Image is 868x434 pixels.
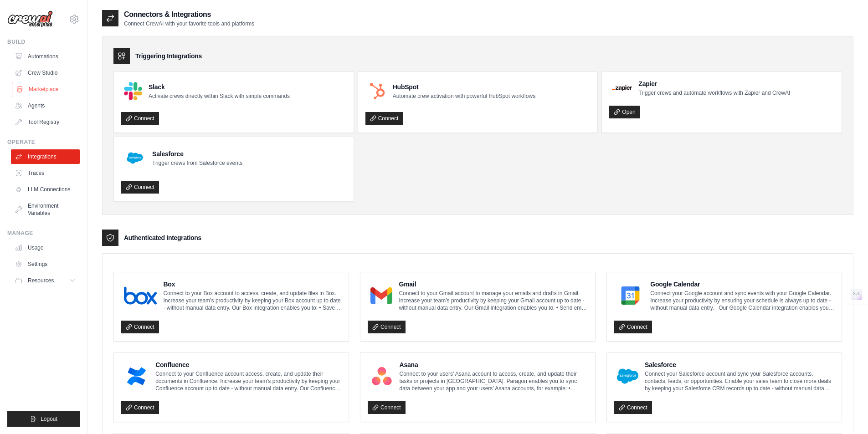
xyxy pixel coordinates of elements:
a: Connect [368,401,406,414]
h2: Connectors & Integrations [124,9,254,20]
h3: Triggering Integrations [135,51,202,61]
img: Box Logo [124,286,157,305]
a: Traces [11,166,80,180]
h4: Slack [149,82,290,92]
a: Connect [365,112,403,125]
button: Resources [11,273,80,288]
img: Salesforce Logo [617,367,638,385]
p: Activate crews directly within Slack with simple commands [149,92,290,100]
span: Logout [41,415,57,423]
p: Connect CrewAI with your favorite tools and platforms [124,20,254,27]
h4: HubSpot [393,82,535,92]
h4: Zapier [638,79,790,88]
div: Operate [7,138,80,146]
span: Resources [28,277,54,284]
a: Automations [11,49,80,64]
a: Integrations [11,149,80,164]
div: Build [7,38,80,46]
p: Trigger crews and automate workflows with Zapier and CrewAI [638,89,790,97]
a: Connect [121,321,159,333]
div: Manage [7,230,80,237]
img: Zapier Logo [612,85,632,91]
img: Slack Logo [124,82,142,100]
a: Open [609,106,640,118]
h4: Confluence [155,360,341,369]
a: Usage [11,240,80,255]
h4: Salesforce [152,149,242,158]
img: Salesforce Logo [124,147,146,169]
img: Confluence Logo [124,367,149,385]
h4: Salesforce [645,360,834,369]
a: Crew Studio [11,66,80,80]
h4: Google Calendar [650,280,834,289]
img: Asana Logo [370,367,393,385]
a: Environment Variables [11,199,80,220]
a: Marketplace [12,82,81,97]
p: Connect your Salesforce account and sync your Salesforce accounts, contacts, leads, or opportunit... [645,370,834,392]
img: Google Calendar Logo [617,286,644,305]
a: Connect [614,401,652,414]
a: Agents [11,98,80,113]
p: Connect to your Gmail account to manage your emails and drafts in Gmail. Increase your team’s pro... [399,290,588,311]
img: HubSpot Logo [368,82,386,100]
h4: Gmail [399,280,588,289]
h4: Asana [400,360,588,369]
a: Connect [368,321,406,333]
img: Gmail Logo [370,286,392,305]
p: Connect to your Confluence account access, create, and update their documents in Confluence. Incr... [155,370,341,392]
p: Connect to your users’ Asana account to access, create, and update their tasks or projects in [GE... [400,370,588,392]
p: Automate crew activation with powerful HubSpot workflows [393,92,535,100]
img: Logo [7,10,53,28]
a: Tool Registry [11,115,80,129]
p: Connect your Google account and sync events with your Google Calendar. Increase your productivity... [650,290,834,311]
a: Connect [121,181,159,194]
h3: Authenticated Integrations [124,233,201,242]
p: Trigger crews from Salesforce events [152,159,242,167]
button: Logout [7,411,80,427]
a: Connect [121,112,159,125]
p: Connect to your Box account to access, create, and update files in Box. Increase your team’s prod... [163,290,341,311]
a: Settings [11,257,80,271]
a: Connect [614,321,652,333]
a: LLM Connections [11,182,80,197]
a: Connect [121,401,159,414]
h4: Box [163,280,341,289]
